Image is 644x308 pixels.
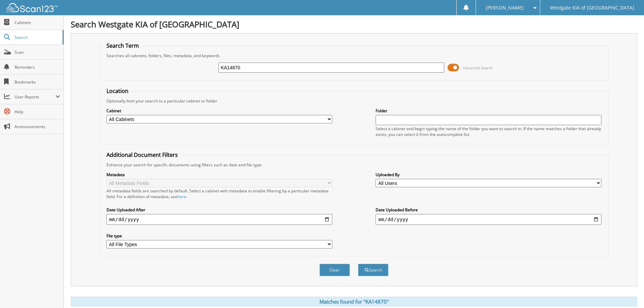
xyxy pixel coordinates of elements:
[319,264,350,276] button: Clear
[376,108,601,114] label: Folder
[106,172,332,177] label: Metadata
[376,126,601,137] div: Select a cabinet and begin typing the name of the folder you want to search in. If the name match...
[15,20,60,25] span: Cabinets
[177,194,186,199] a: here
[15,34,59,40] span: Search
[106,207,332,213] label: Date Uploaded After
[106,214,332,225] input: start
[486,6,524,10] span: [PERSON_NAME]
[7,3,57,12] img: scan123-logo-white.svg
[106,233,332,239] label: File type
[15,109,60,115] span: Help
[376,214,601,225] input: end
[103,42,142,49] legend: Search Term
[103,98,605,104] div: Optionally limit your search to a particular cabinet or folder
[15,94,55,100] span: User Reports
[71,19,637,30] h1: Search Westgate KIA of [GEOGRAPHIC_DATA]
[103,87,132,95] legend: Location
[376,207,601,213] label: Date Uploaded Before
[463,65,493,70] span: Advanced Search
[15,79,60,85] span: Bookmarks
[358,264,388,276] button: Search
[550,6,634,10] span: Westgate KIA of [GEOGRAPHIC_DATA]
[15,124,60,129] span: Announcements
[106,108,332,114] label: Cabinet
[103,151,181,159] legend: Additional Document Filters
[106,188,332,199] div: All metadata fields are searched by default. Select a cabinet with metadata to enable filtering b...
[103,162,605,168] div: Enhance your search for specific documents using filters such as date and file type.
[15,49,60,55] span: Scan
[15,64,60,70] span: Reminders
[71,297,637,307] div: Matches found for "KA14870"
[103,53,605,58] div: Searches all cabinets, folders, files, metadata, and keywords
[376,172,601,177] label: Uploaded By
